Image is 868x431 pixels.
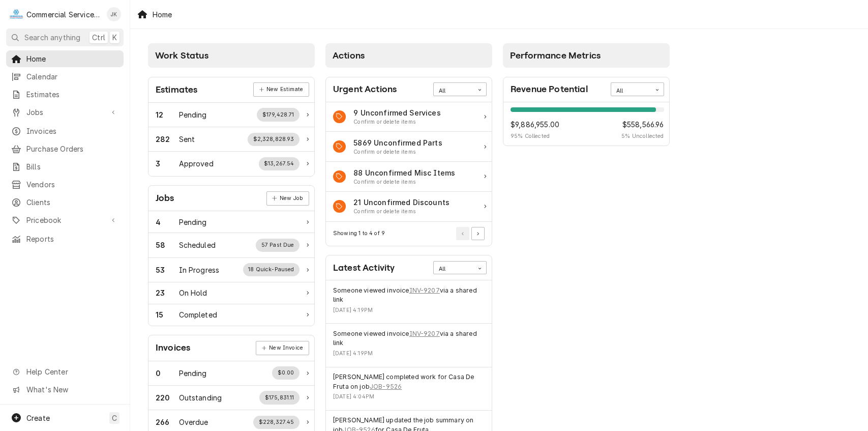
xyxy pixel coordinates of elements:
[353,178,455,186] div: Action Item Suggestion
[621,119,664,140] div: Revenue Potential Collected
[409,329,440,338] a: INV-9207
[6,28,124,46] button: Search anythingCtrlK
[24,32,80,43] span: Search anything
[148,233,314,257] div: Work Status
[26,234,118,244] span: Reports
[333,393,485,401] div: Event Timestamp
[26,197,118,208] span: Clients
[333,350,485,358] div: Event Timestamp
[112,32,117,43] span: K
[6,158,124,175] a: Bills
[326,102,492,222] div: Card Data
[511,132,559,140] span: 95 % Collected
[616,87,646,95] div: All
[333,261,395,275] div: Card Title
[455,227,485,240] div: Pagination Controls
[179,417,208,427] div: Work Status Title
[148,127,314,152] a: Work Status
[439,87,468,95] div: All
[156,417,179,427] div: Work Status Count
[148,386,314,410] div: Work Status
[503,77,670,147] div: Card: Revenue Potential
[370,382,402,391] a: JOB-9526
[353,148,442,156] div: Action Item Suggestion
[148,361,314,386] a: Work Status
[26,53,118,64] span: Home
[6,123,124,139] a: Invoices
[148,211,314,233] a: Work Status
[26,9,101,20] div: Commercial Service Co.
[259,157,300,170] div: Work Status Supplemental Data
[156,309,179,320] div: Work Status Count
[333,372,485,405] div: Event Details
[155,50,208,61] span: Work Status
[471,227,485,240] button: Go to Next Page
[621,119,664,130] span: $558,566.96
[439,265,468,273] div: All
[148,282,314,304] div: Work Status
[148,304,314,326] div: Work Status
[256,341,309,355] div: Card Link Button
[456,227,469,240] button: Go to Previous Page
[253,82,309,97] div: Card Link Button
[503,102,669,146] div: Card Data
[326,222,492,246] div: Card Footer: Pagination
[179,217,207,227] div: Work Status Title
[6,86,124,103] a: Estimates
[326,132,492,162] a: Action Item
[26,215,103,225] span: Pricebook
[179,134,195,145] div: Work Status Title
[179,288,207,298] div: Work Status Title
[148,77,314,103] div: Card Header
[26,107,103,118] span: Jobs
[26,143,118,154] span: Purchase Orders
[156,191,174,205] div: Card Title
[503,43,670,68] div: Card Column Header
[6,104,124,121] a: Go to Jobs
[333,50,365,61] span: Actions
[107,7,121,21] div: John Key's Avatar
[326,77,492,102] div: Card Header
[156,265,179,275] div: Work Status Count
[353,137,442,148] div: Action Item Title
[326,255,492,280] div: Card Header
[148,211,314,326] div: Card Data
[503,102,669,146] div: Revenue Potential
[148,43,315,68] div: Card Column Header
[503,77,669,102] div: Card Header
[156,158,179,169] div: Work Status Count
[257,108,300,121] div: Work Status Supplemental Data
[156,109,179,120] div: Work Status Count
[6,231,124,247] a: Reports
[6,176,124,193] a: Vendors
[266,191,309,206] a: New Job
[511,119,559,130] span: $9,886,955.00
[26,71,118,82] span: Calendar
[503,68,670,175] div: Card Column Content
[156,134,179,145] div: Work Status Count
[6,68,124,85] a: Calendar
[148,152,314,176] a: Work Status
[148,258,314,282] div: Work Status
[107,7,121,21] div: JK
[333,286,485,318] div: Event Details
[326,162,492,192] div: Action Item
[326,192,492,222] a: Action Item
[353,208,450,216] div: Action Item Suggestion
[156,240,179,250] div: Work Status Count
[511,107,664,140] div: Revenue Potential Details
[148,103,314,176] div: Card Data
[156,288,179,298] div: Work Status Count
[353,107,441,118] div: Action Item Title
[248,133,300,146] div: Work Status Supplemental Data
[325,43,492,68] div: Card Column Header
[148,103,314,127] a: Work Status
[148,335,314,361] div: Card Header
[326,102,492,132] div: Action Item
[179,240,216,250] div: Work Status Title
[333,329,485,348] div: Event String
